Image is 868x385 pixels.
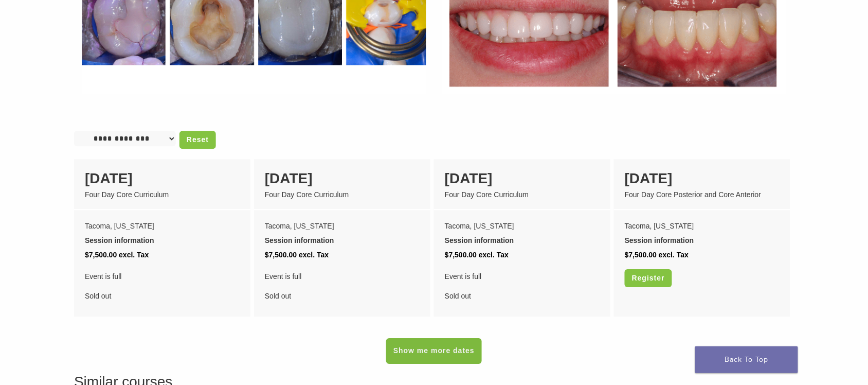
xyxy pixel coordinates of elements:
div: Session information [265,233,420,248]
div: Tacoma, [US_STATE] [265,219,420,233]
span: excl. Tax [119,251,149,259]
div: Sold out [445,269,600,303]
span: Event is full [85,269,240,284]
div: [DATE] [85,168,240,189]
span: $7,500.00 [85,251,117,259]
div: Session information [625,233,780,248]
div: Session information [85,233,240,248]
div: Four Day Core Posterior and Core Anterior [625,189,780,200]
span: excl. Tax [659,251,689,259]
div: Sold out [85,269,240,303]
span: excl. Tax [479,251,509,259]
a: Back To Top [695,346,798,373]
div: Tacoma, [US_STATE] [445,219,600,233]
div: Tacoma, [US_STATE] [85,219,240,233]
div: Four Day Core Curriculum [85,189,240,200]
div: [DATE] [445,168,600,189]
div: Session information [445,233,600,248]
span: Event is full [265,269,420,284]
a: Register [625,269,672,287]
a: Show me more dates [386,338,482,364]
div: Sold out [265,269,420,303]
span: excl. Tax [299,251,329,259]
div: Tacoma, [US_STATE] [625,219,780,233]
div: [DATE] [265,168,420,189]
span: Event is full [445,269,600,284]
span: $7,500.00 [265,251,297,259]
div: Four Day Core Curriculum [265,189,420,200]
span: $7,500.00 [445,251,477,259]
span: $7,500.00 [625,251,657,259]
div: Four Day Core Curriculum [445,189,600,200]
div: [DATE] [625,168,780,189]
a: Reset [179,131,216,149]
